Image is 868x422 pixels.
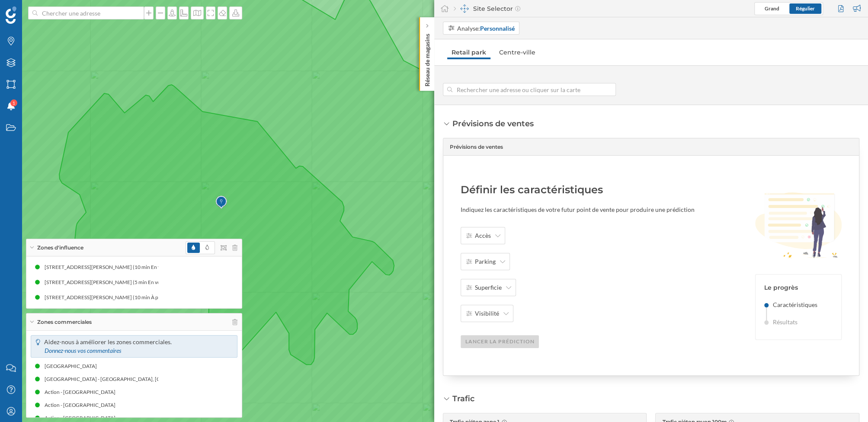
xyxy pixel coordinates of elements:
strong: Personnalisé [480,25,515,32]
div: [GEOGRAPHIC_DATA] - [GEOGRAPHIC_DATA], [GEOGRAPHIC_DATA] [45,375,211,384]
div: Donnez-nous vos commentaires [45,347,121,355]
span: Grand [765,5,779,12]
div: Action - [GEOGRAPHIC_DATA] [45,401,120,409]
li: Résultats [764,318,833,326]
div: Le progrès [764,283,833,292]
div: [GEOGRAPHIC_DATA] [45,362,101,371]
span: Zones d'influence [37,244,83,252]
span: 1 [13,99,15,107]
a: Retail park [447,45,490,59]
div: Trafic [452,393,474,404]
div: Prévisions de ventes [452,118,534,129]
p: Réseau de magasins [423,30,431,86]
p: Aidez-nous à améliorer les zones commerciales. [44,338,233,355]
span: Zones commerciales [37,318,92,326]
img: Marker [216,194,227,211]
div: Prévisions de ventes [450,143,503,151]
img: dashboards-manager.svg [460,4,469,13]
h2: Définir les caractéristiques [461,183,734,197]
div: Site Selector [454,4,520,13]
p: Indiquez les caractéristiques de votre futur point de vente pour produire une prédiction [461,205,734,214]
span: Visibilité [475,309,499,318]
span: Parking [475,257,496,266]
li: Caractéristiques [764,301,833,309]
div: Analyse: [457,24,515,33]
span: Support [18,6,49,14]
div: [STREET_ADDRESS][PERSON_NAME] (5 min En voiture) [45,278,177,287]
div: Action - [GEOGRAPHIC_DATA] [45,388,120,396]
span: Accès [475,231,491,240]
div: [STREET_ADDRESS][PERSON_NAME] (10 min En voiture) [45,263,180,272]
div: [STREET_ADDRESS][PERSON_NAME] (10 min À pied) [45,293,171,302]
span: Régulier [796,5,815,12]
img: Logo Geoblink [6,6,16,24]
span: Superficie [475,283,502,292]
a: Centre-ville [495,45,540,59]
